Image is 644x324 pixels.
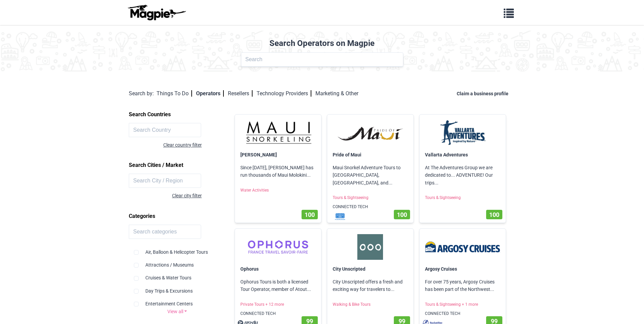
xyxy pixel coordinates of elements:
[420,192,506,204] p: Tours & Sightseeing
[235,184,321,196] p: Water Activities
[129,159,225,171] h2: Search Cities / Market
[235,308,321,320] p: CONNECTED TECH
[134,256,220,269] div: Attractions / Museums
[257,90,311,97] a: Technology Providers
[129,308,225,315] a: View all
[420,308,506,320] p: CONNECTED TECH
[240,120,316,146] img: Maui Snorkeling logo
[327,158,413,192] p: Maui Snorkel Adventure Tours to [GEOGRAPHIC_DATA], [GEOGRAPHIC_DATA], and...
[420,273,506,299] p: For over 75 years, Argosy Cruises has been part of the Northwest...
[420,299,506,310] p: Tours & Sightseeing + 1 more
[240,234,316,260] img: Ophorus logo
[397,211,407,218] span: 100
[315,90,358,97] a: Marketing & Other
[235,158,321,184] p: Since [DATE], [PERSON_NAME] has run thousands of Maui Molokini...
[327,299,413,310] p: Walking & Bike Tours
[457,91,511,96] a: Claim a business profile
[333,266,365,272] a: City Unscripted
[134,295,220,307] div: Entertainment Centers
[425,152,468,157] a: Vallarta Adventures
[129,174,201,188] input: Search City / Region
[327,201,413,213] p: CONNECTED TECH
[4,39,640,48] h2: Search Operators on Magpie
[134,269,220,281] div: Cruises & Water Tours
[425,120,500,146] img: Vallarta Adventures logo
[129,109,225,120] h2: Search Countries
[305,211,315,218] span: 100
[240,152,277,157] a: [PERSON_NAME]
[157,90,192,97] a: Things To Do
[134,282,220,295] div: Day Trips & Excursions
[489,211,499,218] span: 100
[327,192,413,204] p: Tours & Sightseeing
[129,141,202,149] div: Clear country filter
[228,90,253,97] a: Resellers
[235,299,321,310] p: Private Tours + 12 more
[330,213,350,220] img: mf1jrhtrrkrdcsvakxwt.svg
[420,158,506,192] p: At The Adventures Group we are dedicated to... ADVENTURE! Our trips...
[240,266,259,272] a: Ophorus
[126,4,187,21] img: logo-ab69f6fb50320c5b225c76a69d11143b.png
[129,123,201,137] input: Search Country
[196,90,224,97] a: Operators
[235,273,321,299] p: Ophorus Tours is both a licensed Tour Operator, member of Atout...
[129,210,225,222] h2: Categories
[425,234,500,260] img: Argosy Cruises logo
[129,225,201,239] input: Search categories
[129,89,154,98] div: Search by:
[327,273,413,299] p: City Unscripted offers a fresh and exciting way for travelers to...
[333,152,361,157] a: Pride of Maui
[333,120,408,146] img: Pride of Maui logo
[241,52,403,67] input: Search
[129,192,202,199] div: Clear city filter
[134,243,220,256] div: Air, Balloon & Helicopter Tours
[425,266,457,272] a: Argosy Cruises
[333,234,408,260] img: City Unscripted logo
